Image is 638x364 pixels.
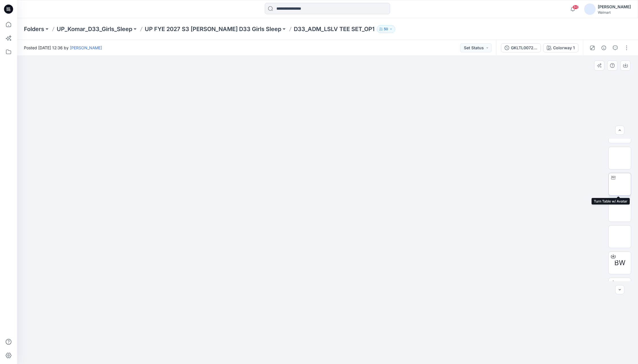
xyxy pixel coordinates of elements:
[377,25,395,33] button: 50
[599,43,608,52] button: Details
[511,45,537,51] div: GKLTL0072_GKLBL0025
[614,258,625,268] span: BW
[501,43,541,52] button: GKLTL0072_GKLBL0025
[145,25,281,33] a: UP FYE 2027 S3 [PERSON_NAME] D33 Girls Sleep
[384,26,388,32] p: 50
[572,5,579,9] span: 60
[584,3,596,15] img: avatar
[598,10,631,15] div: Walmart
[24,45,102,51] span: Posted [DATE] 12:36 by
[294,25,374,33] p: D33_ADM_LSLV TEE SET_OP1
[24,25,44,33] a: Folders
[57,25,132,33] a: UP_Komar_D33_Girls_Sleep
[553,45,575,51] div: Colorway 1
[598,3,631,10] div: [PERSON_NAME]
[70,45,102,50] a: [PERSON_NAME]
[543,43,578,52] button: Colorway 1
